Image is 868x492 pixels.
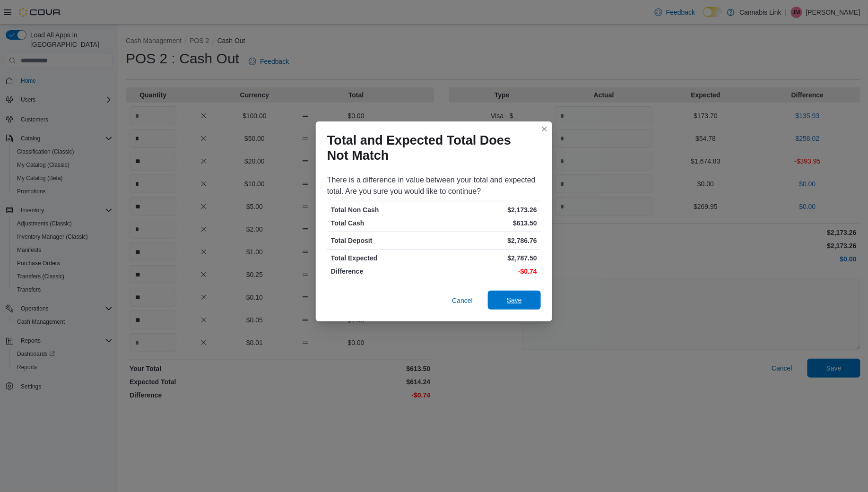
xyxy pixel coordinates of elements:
[436,218,537,228] p: $613.50
[488,291,541,310] button: Save
[331,218,432,228] p: Total Cash
[327,133,533,163] h1: Total and Expected Total Does Not Match
[452,296,473,305] span: Cancel
[436,267,537,276] p: -$0.74
[436,236,537,245] p: $2,786.76
[331,267,432,276] p: Difference
[331,253,432,263] p: Total Expected
[436,205,537,215] p: $2,173.26
[539,123,550,135] button: Closes this modal window
[507,295,522,305] span: Save
[331,236,432,245] p: Total Deposit
[331,205,432,215] p: Total Non Cash
[327,174,541,197] div: There is a difference in value between your total and expected total. Are you sure you would like...
[448,291,477,310] button: Cancel
[436,253,537,263] p: $2,787.50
